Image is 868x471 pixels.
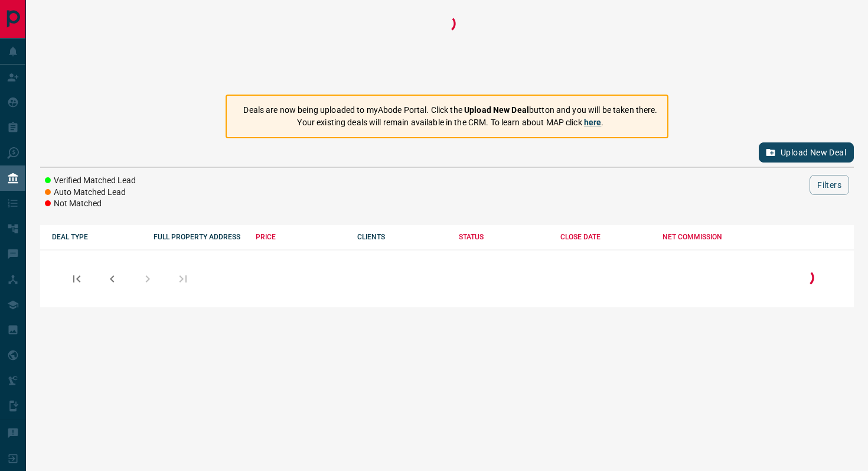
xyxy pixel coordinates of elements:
[810,175,849,195] button: Filters
[435,12,459,83] div: Loading
[794,266,817,291] div: Loading
[464,105,529,115] strong: Upload New Deal
[560,233,650,241] div: CLOSE DATE
[45,187,136,199] li: Auto Matched Lead
[154,233,243,241] div: FULL PROPERTY ADDRESS
[243,116,657,129] p: Your existing deals will remain available in the CRM. To learn about MAP click .
[256,233,345,241] div: PRICE
[45,175,136,187] li: Verified Matched Lead
[357,233,447,241] div: CLIENTS
[663,233,752,241] div: NET COMMISSION
[243,104,657,116] p: Deals are now being uploaded to myAbode Portal. Click the button and you will be taken there.
[759,142,854,163] button: Upload New Deal
[45,198,136,210] li: Not Matched
[52,233,142,241] div: DEAL TYPE
[584,118,602,127] a: here
[459,233,549,241] div: STATUS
